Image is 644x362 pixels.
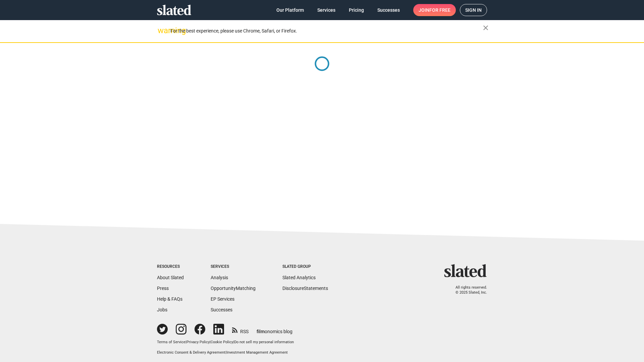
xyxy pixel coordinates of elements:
[282,264,328,269] div: Slated Group
[211,275,228,280] a: Analysis
[482,24,490,32] mat-icon: close
[157,275,184,280] a: About Slated
[419,4,450,16] span: Join
[343,4,369,16] a: Pricing
[413,4,456,16] a: Joinfor free
[157,296,182,302] a: Help & FAQs
[157,307,167,312] a: Jobs
[210,340,211,344] span: |
[460,4,487,16] a: Sign in
[312,4,341,16] a: Services
[158,26,166,35] mat-icon: warning
[211,307,232,312] a: Successes
[282,286,328,291] a: DisclosureStatements
[157,350,225,355] a: Electronic Consent & Delivery Agreement
[349,4,364,16] span: Pricing
[211,296,234,302] a: EP Services
[186,340,210,344] a: Privacy Policy
[257,329,265,334] span: film
[225,350,226,355] span: |
[185,340,186,344] span: |
[448,285,487,295] p: All rights reserved. © 2025 Slated, Inc.
[211,340,233,344] a: Cookie Policy
[465,4,482,16] span: Sign in
[377,4,400,16] span: Successes
[271,4,309,16] a: Our Platform
[276,4,304,16] span: Our Platform
[257,323,292,335] a: filmonomics blog
[317,4,335,16] span: Services
[429,4,450,16] span: for free
[211,264,256,269] div: Services
[157,286,169,291] a: Press
[226,350,288,355] a: Investment Management Agreement
[157,340,185,344] a: Terms of Service
[233,340,234,344] span: |
[232,324,249,335] a: RSS
[372,4,405,16] a: Successes
[170,26,483,36] div: For the best experience, please use Chrome, Safari, or Firefox.
[157,264,184,269] div: Resources
[234,340,294,345] button: Do not sell my personal information
[282,275,316,280] a: Slated Analytics
[211,286,256,291] a: OpportunityMatching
